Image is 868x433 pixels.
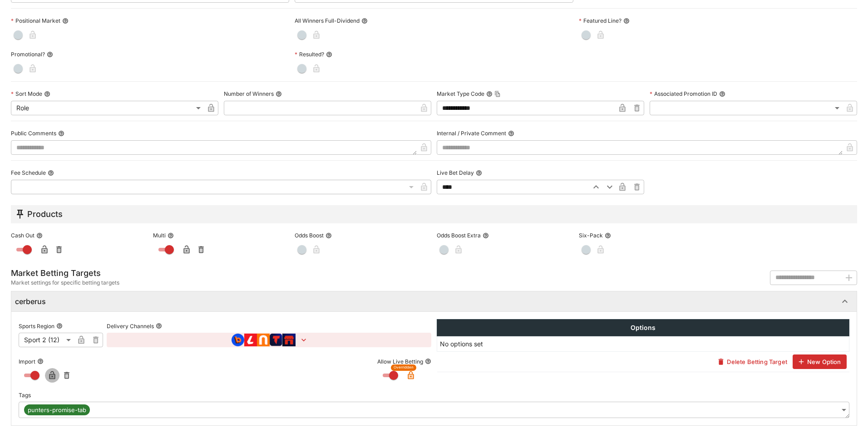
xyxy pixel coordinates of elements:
[37,358,44,364] button: Import
[244,334,257,346] img: brand
[295,50,324,58] p: Resulted?
[232,334,244,346] img: brand
[47,51,53,58] button: Promotional?
[325,232,332,239] button: Odds Boost
[11,101,204,115] div: Role
[56,323,63,329] button: Sports Region
[295,17,360,25] p: All Winners Full-Dividend
[11,231,35,239] p: Cash Out
[19,333,74,347] div: Sport 2 (12)
[62,18,69,24] button: Positional Market
[295,231,324,239] p: Odds Boost
[712,354,792,369] button: Delete Betting Target
[19,322,54,330] p: Sports Region
[579,231,603,239] p: Six-Pack
[48,170,54,176] button: Fee Schedule
[276,91,282,97] button: Number of Winners
[19,358,35,365] p: Import
[437,169,474,177] p: Live Bet Delay
[11,90,42,98] p: Sort Mode
[11,169,46,177] p: Fee Schedule
[508,130,514,137] button: Internal / Private Comment
[282,334,296,346] img: brand
[437,129,506,137] p: Internal / Private Comment
[394,364,414,370] span: Overridden
[326,51,332,58] button: Resulted?
[579,17,621,25] p: Featured Line?
[11,129,56,137] p: Public Comments
[44,91,50,97] button: Sort Mode
[437,90,484,98] p: Market Type Code
[483,232,489,239] button: Odds Boost Extra
[425,358,431,364] button: Allow Live Betting
[11,50,45,58] p: Promotional?
[437,231,481,239] p: Odds Boost Extra
[156,323,162,329] button: Delivery Channels
[11,17,60,25] p: Positional Market
[377,358,423,365] p: Allow Live Betting
[437,336,849,352] td: No options set
[224,90,274,98] p: Number of Winners
[494,91,501,97] button: Copy To Clipboard
[623,18,630,24] button: Featured Line?
[650,90,717,98] p: Associated Promotion ID
[168,232,174,239] button: Multi
[153,231,166,239] p: Multi
[11,268,119,278] h5: Market Betting Targets
[361,18,368,24] button: All Winners Full-Dividend
[11,278,119,287] span: Market settings for specific betting targets
[270,334,282,346] img: brand
[107,322,154,330] p: Delivery Channels
[27,209,63,219] h5: Products
[476,170,482,176] button: Live Bet Delay
[486,91,493,97] button: Market Type CodeCopy To Clipboard
[36,232,43,239] button: Cash Out
[605,232,611,239] button: Six-Pack
[15,297,46,306] h6: cerberus
[58,130,64,137] button: Public Comments
[257,334,270,346] img: brand
[719,91,725,97] button: Associated Promotion ID
[24,406,90,415] span: punters-promise-tab
[19,391,31,399] p: Tags
[437,320,849,336] th: Options
[793,354,847,369] button: New Option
